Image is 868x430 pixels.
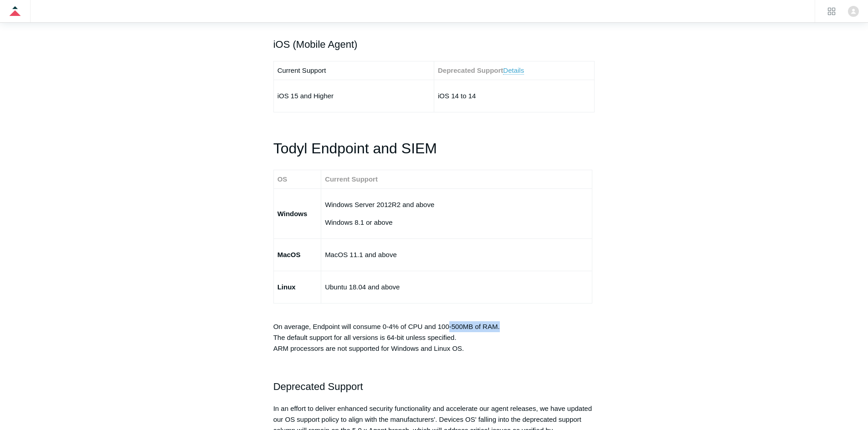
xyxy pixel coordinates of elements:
strong: MacOS [277,251,301,258]
p: Windows 8.1 or above [325,217,588,228]
strong: Windows [277,210,308,218]
img: user avatar [848,6,859,17]
td: Current Support [273,61,434,80]
td: iOS 15 and Higher [273,80,434,112]
p: On average, Endpoint will consume 0-4% of CPU and 100-500MB of RAM. The default support for all v... [273,310,595,354]
p: iOS 14 to 14 [438,91,591,101]
strong: Current Support [325,175,378,183]
zd-hc-trigger: Click your profile icon to open the profile menu [848,6,859,17]
span: Deprecated Support [273,381,363,392]
h1: Todyl Endpoint and SIEM [273,137,595,160]
p: Windows Server 2012R2 and above [325,199,588,210]
strong: Deprecated Support [438,66,503,74]
strong: OS [277,175,288,183]
a: Details [503,66,524,75]
td: MacOS 11.1 and above [321,239,592,271]
strong: Linux [277,283,296,291]
h2: iOS (Mobile Agent) [273,36,595,52]
td: Ubuntu 18.04 and above [321,271,592,304]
